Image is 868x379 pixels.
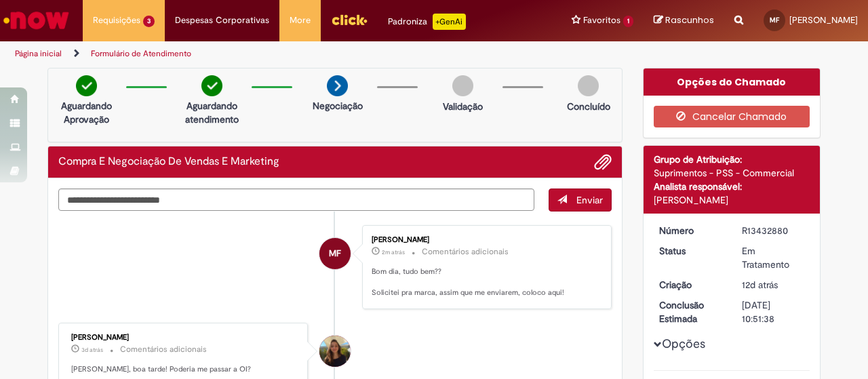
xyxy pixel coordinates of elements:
[91,48,191,59] a: Formulário de Atendimento
[327,75,348,96] img: arrow-next.png
[623,16,633,27] span: 1
[290,14,311,27] span: More
[175,14,269,27] span: Despesas Corporativas
[742,224,805,237] div: R13432880
[313,99,363,113] p: Negociação
[71,364,297,375] p: [PERSON_NAME], boa tarde! Poderia me passar a OI?
[654,180,810,193] div: Analista responsável:
[329,237,341,270] span: MF
[120,344,207,355] small: Comentários adicionais
[770,16,779,24] span: MF
[742,279,778,291] span: 12d atrás
[76,75,97,96] img: check-circle-green.png
[58,156,279,168] h2: Compra E Negociação De Vendas E Marketing Histórico de tíquete
[382,248,405,256] time: 01/09/2025 10:14:10
[372,266,597,298] p: Bom dia, tudo bem?? Solicitei pra marca, assim que me enviarem, coloco aqui!
[649,278,732,292] dt: Criação
[15,48,62,59] a: Página inicial
[583,14,620,27] span: Favoritos
[1,7,71,34] img: ServiceNow
[331,9,368,30] img: click_logo_yellow_360x200.png
[452,75,473,96] img: img-circle-grey.png
[654,14,714,27] a: Rascunhos
[388,14,466,30] div: Padroniza
[549,188,612,212] button: Enviar
[644,68,821,96] div: Opções do Chamado
[58,188,534,211] textarea: Digite sua mensagem aqui...
[143,16,155,27] span: 3
[319,336,351,367] div: Lara Moccio Breim Solera
[578,75,599,96] img: img-circle-grey.png
[742,279,778,291] time: 20/08/2025 14:58:53
[422,246,509,258] small: Comentários adicionais
[654,193,810,207] div: [PERSON_NAME]
[71,334,297,342] div: [PERSON_NAME]
[649,244,732,258] dt: Status
[742,278,805,292] div: 20/08/2025 14:58:53
[789,14,858,26] span: [PERSON_NAME]
[81,346,103,354] span: 3d atrás
[433,14,466,30] p: +GenAi
[742,298,805,325] div: [DATE] 10:51:38
[654,166,810,180] div: Suprimentos - PSS - Commercial
[10,41,568,66] ul: Trilhas de página
[372,236,597,244] div: [PERSON_NAME]
[654,153,810,166] div: Grupo de Atribuição:
[382,248,405,256] span: 2m atrás
[201,75,222,96] img: check-circle-green.png
[179,99,245,126] p: Aguardando atendimento
[649,224,732,237] dt: Número
[81,346,103,354] time: 29/08/2025 14:56:45
[443,100,483,113] p: Validação
[742,244,805,271] div: Em Tratamento
[576,194,603,206] span: Enviar
[319,238,351,269] div: Manuela Guimaraes Fernandes
[665,14,714,26] span: Rascunhos
[567,100,610,113] p: Concluído
[594,153,612,171] button: Adicionar anexos
[654,106,810,127] button: Cancelar Chamado
[649,298,732,325] dt: Conclusão Estimada
[93,14,140,27] span: Requisições
[54,99,119,126] p: Aguardando Aprovação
